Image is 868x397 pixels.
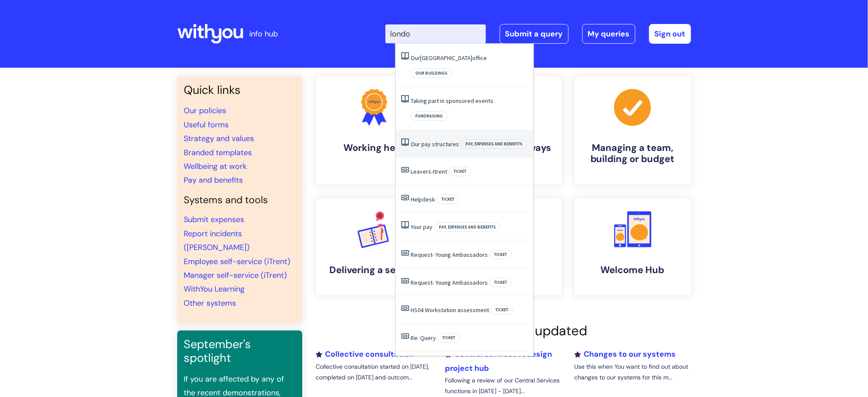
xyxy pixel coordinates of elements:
[411,111,447,121] span: Fundraising
[184,214,245,225] a: Submit expenses
[411,195,435,203] a: Helpdesk
[575,198,691,295] a: Welcome Hub
[420,54,472,62] span: [GEOGRAPHIC_DATA]
[500,24,569,44] a: Submit a query
[184,120,229,130] a: Useful forms
[184,147,252,158] a: Branded templates
[491,305,513,315] span: Ticket
[184,270,287,280] a: Manager self-service (iTrent)
[250,27,278,41] p: info hub
[582,24,635,44] a: My queries
[184,175,243,185] a: Pay and benefits
[184,133,254,144] a: Strategy and values
[649,24,691,44] a: Sign out
[385,24,486,43] input: Search
[489,250,512,259] span: Ticket
[184,83,295,97] h3: Quick links
[411,223,433,231] a: Your pay
[575,76,691,185] a: Managing a team, building or budget
[411,140,459,148] a: Our pay structures
[574,349,676,359] a: Changes to our systems
[574,361,691,383] p: Use this when You want to find out about changes to our systems for this m...
[184,229,250,253] a: Report incidents ([PERSON_NAME])
[411,54,487,62] a: Our[GEOGRAPHIC_DATA]office
[184,284,245,294] a: WithYou Learning
[461,139,527,149] span: Pay, expenses and benefits
[411,97,493,105] a: Taking part in sponsored events
[582,142,684,165] h4: Managing a team, building or budget
[316,198,433,295] a: Delivering a service
[411,334,436,342] a: Re: Query
[411,168,447,175] a: Leavers-Itrent
[184,194,295,206] h4: Systems and tools
[582,265,684,276] h4: Welcome Hub
[411,306,489,314] a: HS04 Workstation assessment
[184,256,291,267] a: Employee self-service (iTrent)
[489,278,512,287] span: Ticket
[437,195,459,204] span: Ticket
[449,167,471,176] span: Ticket
[316,323,691,339] h2: Recently added or updated
[445,375,561,397] p: Following a review of our Central Services functions in [DATE] - [DATE]...
[316,76,433,185] a: Working here
[445,349,552,373] a: Central Services redesign project hub
[434,223,501,232] span: Pay, expenses and benefits
[184,298,236,308] a: Other systems
[411,251,488,259] a: Request- Young Ambassadors
[316,349,414,359] a: Collective consultation
[316,361,433,383] p: Collective consultation started on [DATE], completed on [DATE] and outcom...
[184,337,295,365] h3: September's spotlight
[438,333,460,343] span: Ticket
[323,142,426,153] h4: Working here
[184,105,227,116] a: Our policies
[323,265,426,276] h4: Delivering a service
[184,161,247,171] a: Wellbeing at work
[411,279,488,286] a: Request- Young Ambassadors
[385,24,691,44] div: | -
[411,69,452,78] span: Our buildings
